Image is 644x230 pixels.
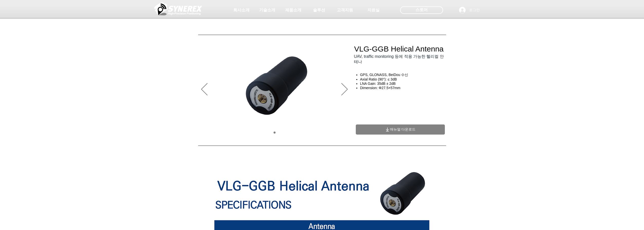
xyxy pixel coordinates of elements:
[259,8,275,13] span: 기술소개
[341,83,348,96] button: 다음
[361,5,386,15] a: 자료실
[390,127,416,132] span: 매뉴얼 다운로드
[285,8,301,13] span: 제품소개
[255,5,280,15] a: 기술소개
[229,5,254,15] a: 회사소개
[337,8,353,13] span: 고객지원
[332,5,358,15] a: 고객지원
[455,5,483,15] button: 로그인
[356,124,445,135] a: 매뉴얼 다운로드
[360,86,400,90] span: Dimension: Φ27.5×57mm
[467,8,482,13] span: 로그인
[274,132,276,134] a: 01
[360,82,396,86] span: LNA Gain: 35dB ± 2dB
[360,77,397,81] span: Axial Ratio (90°): ≤ 3dB
[243,56,312,117] img: VLG-GGB-R35Q2 Helical Antenna_ver2.png
[198,39,351,140] div: 슬라이드쇼
[306,5,332,15] a: 솔루션
[154,1,202,16] img: 씨너렉스_White_simbol_대지 1.png
[281,5,306,15] a: 제품소개
[201,83,207,96] button: 이전
[550,71,644,230] iframe: Wix Chat
[313,8,325,13] span: 솔루션
[233,8,250,13] span: 회사소개
[416,7,428,13] span: 스토어
[272,132,277,134] nav: 슬라이드
[367,8,380,13] span: 자료실
[400,6,443,14] div: 스토어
